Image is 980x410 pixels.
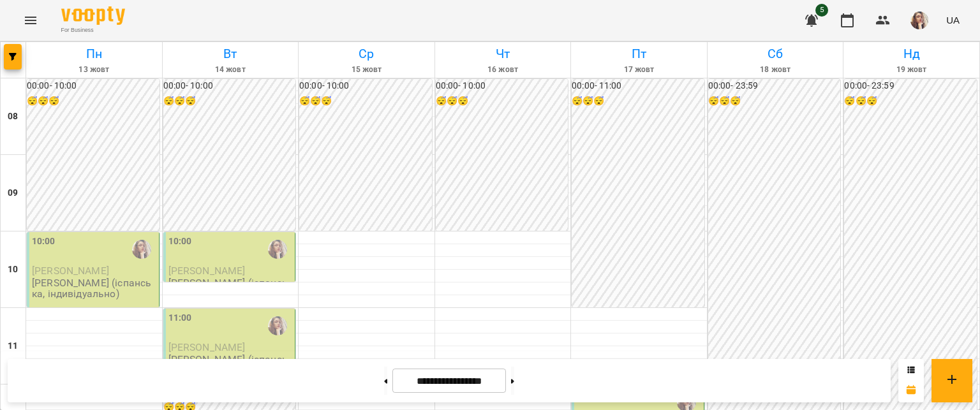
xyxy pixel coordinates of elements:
img: Івашура Анна Вікторівна (і) [268,240,287,259]
h6: 00:00 - 23:59 [844,79,977,93]
h6: Пт [573,44,705,64]
h6: 11 [8,339,18,353]
h6: 08 [8,110,18,124]
h6: 😴😴😴 [572,94,704,108]
button: Menu [15,5,46,36]
h6: Сб [709,44,842,64]
h6: 00:00 - 10:00 [299,79,432,93]
h6: 😴😴😴 [163,94,296,108]
h6: 😴😴😴 [436,94,568,108]
button: UA [941,8,965,32]
p: [PERSON_NAME] (іспанська, індивідуально) [168,277,293,300]
label: 10:00 [168,235,192,249]
h6: 17 жовт [573,64,705,76]
label: 10:00 [32,235,56,249]
h6: 😴😴😴 [844,94,977,108]
h6: 09 [8,186,18,200]
h6: 00:00 - 10:00 [27,79,160,93]
img: Voopty Logo [61,6,125,25]
span: [PERSON_NAME] [32,265,109,277]
img: 81cb2171bfcff7464404e752be421e56.JPG [910,11,928,29]
h6: Нд [845,44,977,64]
img: Івашура Анна Вікторівна (і) [268,316,287,335]
h6: 😴😴😴 [299,94,432,108]
h6: Чт [437,44,569,64]
h6: 14 жовт [165,64,297,76]
h6: 😴😴😴 [27,94,160,108]
h6: Вт [165,44,297,64]
h6: Ср [301,44,433,64]
h6: 00:00 - 10:00 [436,79,568,93]
h6: 00:00 - 11:00 [572,79,704,93]
h6: 19 жовт [845,64,977,76]
label: 11:00 [168,311,192,325]
h6: 15 жовт [301,64,433,76]
h6: 00:00 - 10:00 [163,79,296,93]
h6: 10 [8,263,18,277]
h6: Пн [28,44,160,64]
span: [PERSON_NAME] [168,265,246,277]
span: 5 [815,4,828,17]
h6: 16 жовт [437,64,569,76]
h6: 😴😴😴 [708,94,841,108]
span: [PERSON_NAME] [168,341,246,353]
p: [PERSON_NAME] (іспанська, індивідуально) [32,277,156,300]
span: UA [946,13,960,27]
h6: 13 жовт [28,64,160,76]
span: For Business [61,26,125,34]
img: Івашура Анна Вікторівна (і) [132,240,151,259]
h6: 18 жовт [709,64,842,76]
h6: 00:00 - 23:59 [708,79,841,93]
